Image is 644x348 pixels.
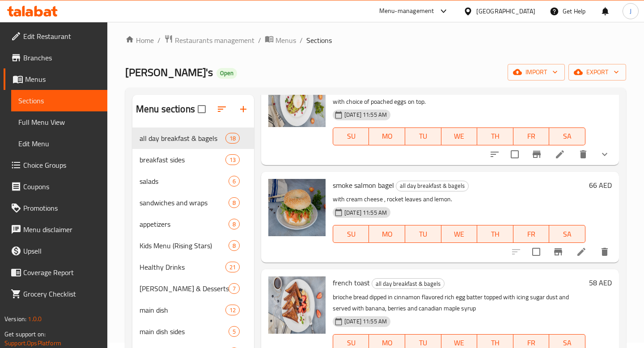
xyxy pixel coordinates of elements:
[547,241,569,263] button: Branch-specific-item
[445,228,474,241] span: WE
[405,127,441,145] button: TU
[18,138,100,149] span: Edit Menu
[268,70,326,127] img: avocado supreme
[25,74,100,85] span: Menus
[140,283,229,294] div: Creps & Desserts
[4,47,107,68] a: Branches
[4,328,46,340] span: Get support on:
[140,305,225,315] span: main dish
[23,267,100,278] span: Coverage Report
[132,192,254,213] div: sandwiches and wraps8
[225,305,240,315] div: items
[481,130,510,143] span: TH
[233,98,254,120] button: Add section
[11,90,107,111] a: Sections
[23,246,100,256] span: Upsell
[505,145,524,164] span: Select to update
[589,179,612,191] h6: 66 AED
[300,35,303,46] li: /
[157,35,161,46] li: /
[4,154,107,176] a: Choice Groups
[132,127,254,149] div: all day breakfast & bagels18
[4,219,107,240] a: Menu disclaimer
[379,6,434,17] div: Menu-management
[229,240,240,251] div: items
[28,313,42,325] span: 1.0.0
[476,6,535,16] div: [GEOGRAPHIC_DATA]
[229,283,240,294] div: items
[229,177,239,186] span: 6
[23,31,100,42] span: Edit Restaurant
[125,62,213,82] span: [PERSON_NAME]'s
[477,127,513,145] button: TH
[140,176,229,187] span: salads
[373,130,402,143] span: MO
[225,133,240,144] div: items
[229,197,240,208] div: items
[132,213,254,235] div: appetizers8
[132,235,254,256] div: Kids Menu (Rising Stars)8
[568,64,626,81] button: export
[4,176,107,197] a: Coupons
[229,327,239,336] span: 5
[211,98,233,120] span: Sort sections
[125,35,154,46] a: Home
[484,144,505,165] button: sort-choices
[4,313,26,325] span: Version:
[553,228,582,241] span: SA
[441,127,478,145] button: WE
[515,67,558,78] span: import
[306,35,332,46] span: Sections
[132,321,254,342] div: main dish sides5
[175,35,254,46] span: Restaurants management
[572,144,594,165] button: delete
[225,262,240,272] div: items
[341,208,390,217] span: [DATE] 11:55 AM
[11,111,107,133] a: Full Menu View
[132,299,254,321] div: main dish12
[23,224,100,235] span: Menu disclaimer
[226,306,239,314] span: 12
[405,225,441,243] button: TU
[18,117,100,127] span: Full Menu View
[513,127,550,145] button: FR
[226,134,239,143] span: 18
[140,154,225,165] span: breakfast sides
[396,181,468,191] span: all day breakfast & bagels
[4,240,107,262] a: Upsell
[373,228,402,241] span: MO
[594,144,615,165] button: show more
[23,160,100,170] span: Choice Groups
[4,68,107,90] a: Menus
[576,246,587,257] a: Edit menu item
[549,127,585,145] button: SA
[140,283,229,294] span: [PERSON_NAME] & Desserts
[4,262,107,283] a: Coverage Report
[140,326,229,337] span: main dish sides
[140,240,229,251] span: Kids Menu (Rising Stars)
[441,225,478,243] button: WE
[140,197,229,208] span: sandwiches and wraps
[226,263,239,272] span: 21
[517,130,546,143] span: FR
[18,95,100,106] span: Sections
[549,225,585,243] button: SA
[341,317,390,326] span: [DATE] 11:55 AM
[409,228,438,241] span: TU
[23,203,100,213] span: Promotions
[229,284,239,293] span: 7
[164,34,254,46] a: Restaurants management
[513,225,550,243] button: FR
[555,149,565,160] a: Edit menu item
[337,228,365,241] span: SU
[337,130,365,143] span: SU
[136,102,195,116] h2: Menu sections
[333,127,369,145] button: SU
[333,178,394,192] span: smoke salmon bagel
[11,133,107,154] a: Edit Menu
[526,144,547,165] button: Branch-specific-item
[372,278,445,289] div: all day breakfast & bagels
